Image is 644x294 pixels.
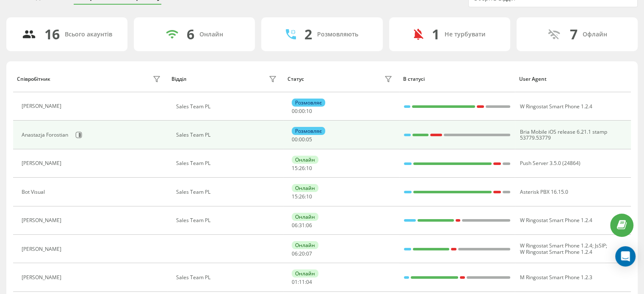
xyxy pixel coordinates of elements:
[176,160,279,166] div: Sales Team PL
[292,165,312,171] div: : :
[306,136,312,143] span: 05
[520,248,592,256] span: W Ringostat Smart Phone 1.2.4
[317,31,358,38] div: Розмовляють
[292,250,298,257] span: 06
[292,136,298,143] span: 00
[176,132,279,138] div: Sales Team PL
[22,217,64,223] div: [PERSON_NAME]
[299,222,305,229] span: 31
[304,26,312,42] div: 2
[403,76,511,82] div: В статусі
[520,128,607,141] span: Bria Mobile iOS release 6.21.1 stamp 53779.53779
[615,246,636,267] div: Open Intercom Messenger
[22,160,64,166] div: [PERSON_NAME]
[287,76,304,82] div: Статус
[520,274,592,281] span: M Ringostat Smart Phone 1.2.3
[199,31,223,38] div: Онлайн
[292,137,312,143] div: : :
[22,189,47,195] div: Bot Visual
[17,76,50,82] div: Співробітник
[22,132,70,138] div: Anastazja Forostian
[306,165,312,172] span: 10
[292,269,318,278] div: Онлайн
[299,107,305,115] span: 00
[292,108,312,114] div: : :
[520,159,580,167] span: Push Server 3.5.0 (24864)
[292,184,318,192] div: Онлайн
[445,31,486,38] div: Не турбувати
[292,194,312,200] div: : :
[569,26,577,42] div: 7
[519,76,627,82] div: User Agent
[299,278,305,286] span: 11
[299,250,305,257] span: 20
[292,165,298,172] span: 15
[292,107,298,115] span: 00
[292,241,318,249] div: Онлайн
[292,193,298,200] span: 15
[306,193,312,200] span: 10
[520,217,592,224] span: W Ringostat Smart Phone 1.2.4
[176,217,279,223] div: Sales Team PL
[292,222,298,229] span: 06
[292,99,325,107] div: Розмовляє
[432,26,439,42] div: 1
[306,278,312,286] span: 04
[299,193,305,200] span: 26
[520,103,592,110] span: W Ringostat Smart Phone 1.2.4
[306,107,312,115] span: 10
[292,213,318,221] div: Онлайн
[292,279,312,285] div: : :
[176,275,279,280] div: Sales Team PL
[187,26,194,42] div: 6
[292,278,298,286] span: 01
[176,189,279,195] div: Sales Team PL
[292,223,312,228] div: : :
[520,242,592,249] span: W Ringostat Smart Phone 1.2.4
[176,104,279,110] div: Sales Team PL
[306,250,312,257] span: 07
[22,246,64,252] div: [PERSON_NAME]
[594,242,605,249] span: JsSIP
[306,222,312,229] span: 06
[65,31,112,38] div: Всього акаунтів
[22,103,64,109] div: [PERSON_NAME]
[520,188,568,195] span: Asterisk PBX 16.15.0
[299,165,305,172] span: 26
[171,76,186,82] div: Відділ
[299,136,305,143] span: 00
[582,31,607,38] div: Офлайн
[292,156,318,164] div: Онлайн
[292,127,325,135] div: Розмовляє
[292,251,312,257] div: : :
[22,275,64,280] div: [PERSON_NAME]
[44,26,60,42] div: 16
